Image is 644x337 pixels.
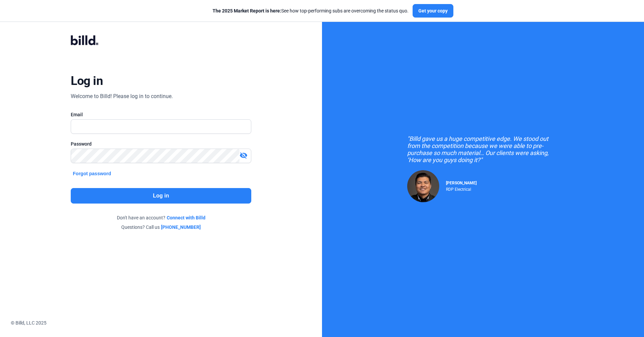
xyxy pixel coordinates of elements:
[71,111,251,118] div: Email
[71,188,251,204] button: Log in
[71,224,251,231] div: Questions? Call us
[71,92,173,100] div: Welcome to Billd! Please log in to continue.
[413,4,453,18] button: Get your copy
[446,181,477,185] span: [PERSON_NAME]
[71,170,113,177] button: Forgot password
[407,135,559,163] div: "Billd gave us a huge competitive edge. We stood out from the competition because we were able to...
[161,224,201,231] a: [PHONE_NUMBER]
[446,185,477,192] div: RDP Electrical
[71,73,103,88] div: Log in
[213,8,281,13] span: The 2025 Market Report is here:
[71,214,251,221] div: Don't have an account?
[407,170,439,202] img: Raul Pacheco
[167,214,205,221] a: Connect with Billd
[239,151,248,159] mat-icon: visibility_off
[213,7,409,14] div: See how top-performing subs are overcoming the status quo.
[71,141,251,147] div: Password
